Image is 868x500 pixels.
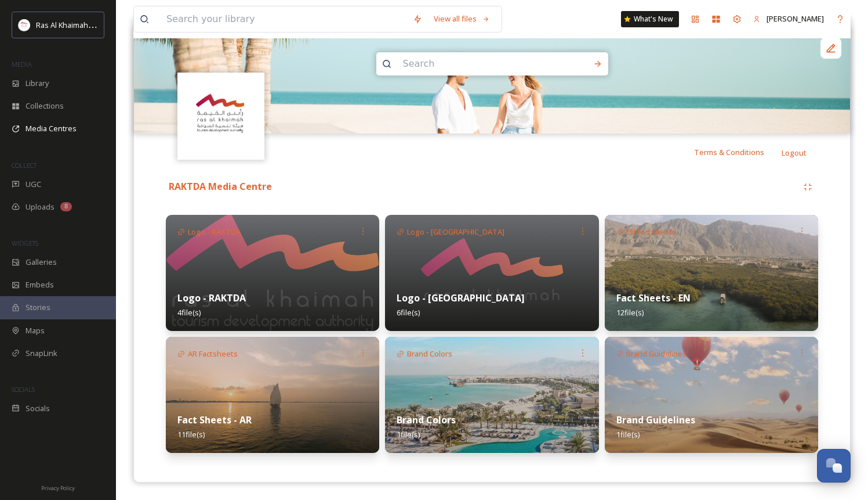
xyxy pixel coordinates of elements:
[616,413,695,426] strong: Brand Guidelines
[616,307,644,318] span: 12 file(s)
[179,74,263,158] img: Logo_RAKTDA_RGB-01.png
[397,292,525,304] strong: Logo - [GEOGRAPHIC_DATA]
[161,6,407,32] input: Search your library
[60,202,72,211] div: 8
[26,202,55,213] span: Uploads
[26,179,41,190] span: UGC
[26,325,45,336] span: Maps
[36,19,200,30] span: Ras Al Khaimah Tourism Development Authority
[397,429,420,440] span: 1 file(s)
[26,123,77,134] span: Media Centres
[169,180,272,193] strong: RAKTDA Media Centre
[747,8,830,30] a: [PERSON_NAME]
[817,449,851,483] button: Open Chat
[605,215,818,331] img: f0db2a41-4a96-4f71-8a17-3ff40b09c344.jpg
[397,413,456,426] strong: Brand Colors
[166,337,379,453] img: 53d19e9f-57ec-46d9-b4fb-66ff7cd18e28.jpg
[166,215,379,331] img: 5f4024f2-6cd2-418a-b37f-5bc11d69bb2d.jpg
[12,385,35,394] span: SOCIALS
[26,279,54,290] span: Embeds
[177,307,201,318] span: 4 file(s)
[26,100,64,111] span: Collections
[385,337,598,453] img: 5dc3d4a5-115c-47cb-9592-106444ae7da6.jpg
[694,145,782,159] a: Terms & Conditions
[605,337,818,453] img: 9c04a8a9-2cd8-433c-8702-32e63022f915.jpg
[626,226,676,238] span: EN Factsheets
[767,13,824,24] span: [PERSON_NAME]
[385,215,598,331] img: 41d62023-764c-459e-a281-54ac939b3615.jpg
[616,292,691,304] strong: Fact Sheets - EN
[407,348,452,359] span: Brand Colors
[694,147,764,157] span: Terms & Conditions
[26,302,50,313] span: Stories
[177,429,205,440] span: 11 file(s)
[26,403,50,414] span: Socials
[26,348,57,359] span: SnapLink
[621,11,679,27] a: What's New
[19,19,30,31] img: Logo_RAKTDA_RGB-01.png
[26,257,57,268] span: Galleries
[188,348,238,359] span: AR Factsheets
[407,226,504,238] span: Logo - [GEOGRAPHIC_DATA]
[12,60,32,69] span: MEDIA
[41,484,75,492] span: Privacy Policy
[12,239,38,247] span: WIDGETS
[616,429,640,440] span: 1 file(s)
[26,78,49,89] span: Library
[134,29,850,134] img: DP - Couple - 9.jpg
[177,292,246,304] strong: Logo - RAKTDA
[177,413,252,426] strong: Fact Sheets - AR
[12,161,37,170] span: COLLECT
[41,480,75,494] a: Privacy Policy
[428,8,496,30] a: View all files
[188,226,241,238] span: Logo - RAKTDA
[397,307,420,318] span: 6 file(s)
[397,51,556,77] input: Search
[626,348,687,359] span: Brand Guidelines
[782,148,807,158] span: Logout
